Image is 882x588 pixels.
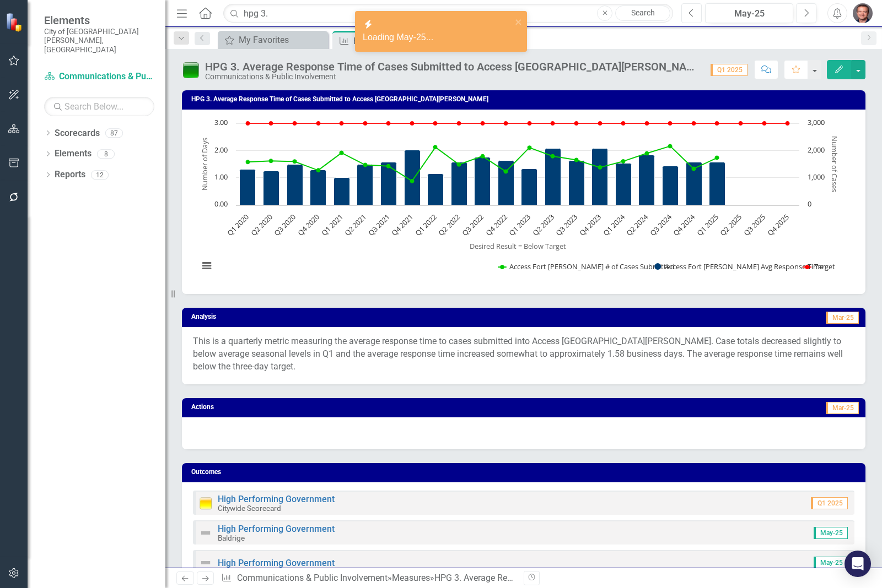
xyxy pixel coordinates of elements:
[363,163,368,167] path: Q2 2021, 1,471. Access Fort Collins # of Cases Submitted.
[551,154,555,159] path: Q2 2023, 1,789. Access Fort Collins # of Cases Submitted.
[389,212,415,238] text: Q4 2021
[44,27,154,54] small: City of [GEOGRAPHIC_DATA][PERSON_NAME], [GEOGRAPHIC_DATA]
[853,3,873,23] button: Lawrence Pollack
[654,262,791,271] button: Show Access Fort Collins Avg Response Time
[428,174,444,205] path: Q1 2022, 1.15. Access Fort Collins Avg Response Time.
[214,145,228,155] text: 2.00
[803,262,836,271] button: Show Target
[191,96,860,103] h3: HPG 3. Average Response Time of Cases Submitted to Access [GEOGRAPHIC_DATA][PERSON_NAME]
[709,7,789,20] div: May-25
[739,121,743,126] path: Q2 2025, 3. Target.
[342,212,368,238] text: Q2 2021
[551,121,555,126] path: Q2 2023, 3. Target.
[481,154,485,159] path: Q3 2022, 1,791. Access Fort Collins # of Cases Submitted.
[475,157,491,205] path: Q3 2022, 1.76. Access Fort Collins Avg Response Time.
[504,121,508,126] path: Q4 2022, 3. Target.
[470,241,566,251] text: Desired Result = Below Target
[319,212,345,238] text: Q1 2021
[293,160,297,164] path: Q3 2020, 1,594. Access Fort Collins # of Cases Submitted.
[668,121,673,126] path: Q3 2024, 3. Target.
[223,4,673,23] input: Search ClearPoint...
[574,121,579,126] path: Q3 2023, 3. Target.
[269,159,273,163] path: Q2 2020, 1,616. Access Fort Collins # of Cases Submitted.
[182,61,200,79] img: On Target
[498,161,514,205] path: Q4 2022, 1.64. Access Fort Collins Avg Response Time.
[287,165,303,205] path: Q3 2020, 1.49. Access Fort Collins Avg Response Time.
[648,212,674,238] text: Q3 2024
[601,212,627,238] text: Q1 2024
[808,199,811,209] text: 0
[239,33,325,47] div: My Favorites
[310,170,326,205] path: Q4 2020, 1.29. Access Fort Collins Avg Response Time.
[220,33,325,47] a: My Favorites
[205,73,700,81] div: Communications & Public Involvement
[686,162,702,205] path: Q4 2024, 1.57. Access Fort Collins Avg Response Time.
[621,159,626,164] path: Q1 2024, 1,603. Access Fort Collins # of Cases Submitted.
[437,212,462,238] text: Q2 2022
[246,121,250,126] path: Q1 2020, 3. Target.
[460,212,486,238] text: Q3 2022
[91,170,109,179] div: 12
[711,64,747,76] span: Q1 2025
[193,118,846,283] svg: Interactive chart
[709,162,725,205] path: Q1 2025, 1.58. Access Fort Collins Avg Response Time.
[598,165,603,170] path: Q4 2023, 1,376. Access Fort Collins # of Cases Submitted.
[357,165,373,205] path: Q2 2021, 1.49. Access Fort Collins Avg Response Time.
[316,121,321,126] path: Q4 2020, 3. Target.
[645,151,649,156] path: Q2 2024, 1,896. Access Fort Collins # of Cases Submitted.
[225,212,251,238] text: Q1 2020
[6,13,25,32] img: ClearPoint Strategy
[577,212,603,238] text: Q4 2023
[205,61,700,73] div: HPG 3. Average Response Time of Cases Submitted to Access [GEOGRAPHIC_DATA][PERSON_NAME]
[507,212,533,238] text: Q1 2023
[55,168,85,181] a: Reports
[639,155,655,205] path: Q2 2024, 1.84. Access Fort Collins Avg Response Time.
[193,118,854,283] div: Chart. Highcharts interactive chart.
[405,150,421,205] path: Q4 2021, 2.02. Access Fort Collins Avg Response Time.
[692,167,696,171] path: Q4 2024, 1,329. Access Fort Collins # of Cases Submitted.
[410,121,415,126] path: Q4 2021, 3. Target.
[218,558,335,568] a: High Performing Government
[218,494,335,504] a: High Performing Government
[191,313,472,320] h3: Analysis
[218,504,281,513] small: Citywide Scorecard
[826,312,859,324] span: Mar-25
[410,179,415,183] path: Q4 2021, 873. Access Fort Collins # of Cases Submitted.
[263,171,279,205] path: Q2 2020, 1.24. Access Fort Collins Avg Response Time.
[44,70,154,83] a: Communications & Public Involvement
[199,258,214,274] button: View chart menu, Chart
[363,31,512,44] div: Loading May-25...
[44,14,154,27] span: Elements
[530,212,556,238] text: Q2 2023
[363,121,368,126] path: Q2 2021, 3. Target.
[765,212,791,238] text: Q4 2025
[483,212,509,238] text: Q4 2022
[218,533,245,542] small: Baldrige
[218,524,335,534] a: High Performing Government
[433,145,438,150] path: Q1 2022, 2,121. Access Fort Collins # of Cases Submitted.
[272,212,298,238] text: Q3 2020
[240,170,256,205] path: Q1 2020, 1.31. Access Fort Collins Avg Response Time.
[808,145,825,155] text: 2,000
[191,469,860,476] h3: Outcomes
[668,144,673,149] path: Q3 2024, 2,161. Access Fort Collins # of Cases Submitted.
[811,497,848,509] span: Q1 2025
[381,162,397,205] path: Q3 2021, 1.58. Access Fort Collins Avg Response Time.
[221,572,515,585] div: » »
[237,573,388,583] a: Communications & Public Involvement
[334,178,350,205] path: Q1 2021, 1.01. Access Fort Collins Avg Response Time.
[457,121,461,126] path: Q2 2022, 3. Target.
[845,551,871,577] div: Open Intercom Messenger
[826,402,859,414] span: Mar-25
[316,168,321,173] path: Q4 2020, 1,270. Access Fort Collins # of Cases Submitted.
[293,121,297,126] path: Q3 2020, 3. Target.
[814,527,848,539] span: May-25
[624,212,650,238] text: Q2 2024
[663,166,679,205] path: Q3 2024, 1.43. Access Fort Collins Avg Response Time.
[193,335,854,373] p: This is a quarterly metric measuring the average response time to cases submitted into Access [GE...
[528,145,532,150] path: Q1 2023, 2,105. Access Fort Collins # of Cases Submitted.
[340,121,344,126] path: Q1 2021, 3. Target.
[598,121,603,126] path: Q4 2023, 3. Target.
[569,161,585,205] path: Q3 2023, 1.64. Access Fort Collins Avg Response Time.
[615,6,670,21] a: Search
